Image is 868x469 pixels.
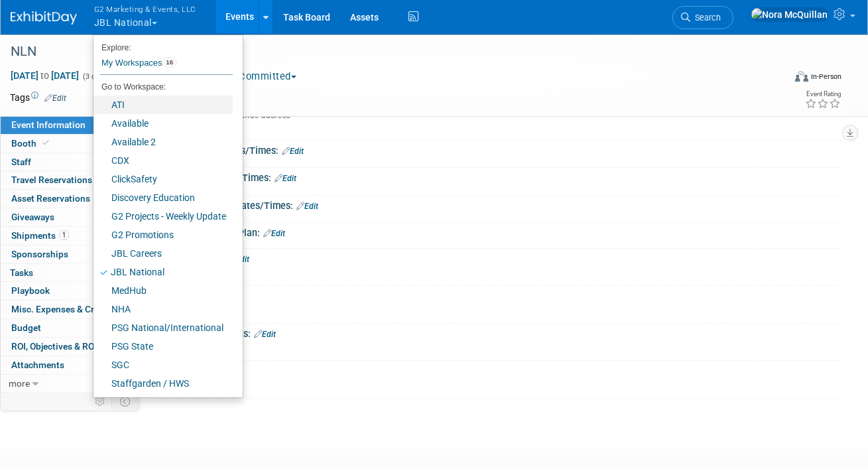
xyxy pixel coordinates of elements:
[162,324,841,341] div: Covid Requirements:
[11,249,68,259] span: Sponsorships
[11,174,92,185] span: Travel Reservations
[690,13,721,23] span: Search
[10,267,33,278] span: Tasks
[100,52,233,74] a: My Workspaces16
[93,374,233,393] a: Staffgarden / HWS
[1,116,139,134] a: Event Information
[162,168,841,185] div: Exhibit Hall Dates/Times:
[805,91,841,98] div: Event Rating
[93,281,233,300] a: MedHub
[719,69,841,89] div: Event Format
[1,282,139,300] a: Playbook
[44,94,66,103] a: Edit
[11,212,54,222] span: Giveaways
[162,196,841,213] div: Booth Dismantle Dates/Times:
[59,230,69,240] span: 1
[296,202,318,211] a: Edit
[751,7,828,22] img: Nora McQuillan
[1,264,139,282] a: Tasks
[263,229,285,238] a: Edit
[810,72,841,82] div: In-Person
[11,11,77,25] img: ExhibitDay
[1,171,139,189] a: Travel Reservations
[1,301,139,318] a: Misc. Expenses & Credits
[93,40,233,52] li: Explore:
[82,72,109,81] span: (3 days)
[1,245,139,263] a: Sponsorships
[93,244,233,263] a: JBL Careers
[93,151,233,170] a: CDX
[11,304,115,314] span: Misc. Expenses & Credits
[93,226,233,244] a: G2 Promotions
[93,356,233,374] a: SGC
[93,337,233,356] a: PSG State
[1,356,139,374] a: Attachments
[1,190,139,208] a: Asset Reservations
[1,135,139,153] a: Booth
[9,378,30,389] span: more
[162,141,841,158] div: Booth Set-up Dates/Times:
[1,227,139,245] a: Shipments1
[162,286,841,303] div: COI Info:
[93,114,233,133] a: Available
[93,188,233,207] a: Discovery Education
[162,361,841,378] div: Event Notes:
[10,70,80,82] span: [DATE] [DATE]
[11,119,86,130] span: Event Information
[162,249,841,266] div: Event Contact:
[11,285,50,296] span: Playbook
[223,70,302,84] button: Committed
[10,91,66,104] td: Tags
[93,207,233,226] a: G2 Projects - Weekly Update
[42,139,49,147] i: Booth reservation complete
[93,263,233,281] a: JBL National
[254,330,276,339] a: Edit
[672,6,733,29] a: Search
[93,300,233,318] a: NHA
[162,57,177,68] span: 16
[93,96,233,114] a: ATI
[94,2,196,16] span: G2 Marketing & Events, LLC
[11,322,41,333] span: Budget
[89,393,112,410] td: Personalize Event Tab Strip
[11,230,69,241] span: Shipments
[11,157,31,167] span: Staff
[11,138,52,149] span: Booth
[11,193,90,204] span: Asset Reservations
[112,393,139,410] td: Toggle Event Tabs
[93,170,233,188] a: ClickSafety
[1,338,139,356] a: ROI, Objectives & ROO
[1,319,139,337] a: Budget
[1,208,139,226] a: Giveaways
[38,70,51,81] span: to
[93,133,233,151] a: Available 2
[93,78,233,96] li: Go to Workspace:
[795,71,808,82] img: Format-Inperson.png
[162,223,841,240] div: Exhibit Hall Floor Plan:
[6,40,771,64] div: NLN
[1,375,139,393] a: more
[275,174,296,183] a: Edit
[11,360,64,370] span: Attachments
[11,341,100,352] span: ROI, Objectives & ROO
[1,153,139,171] a: Staff
[282,147,304,156] a: Edit
[93,318,233,337] a: PSG National/International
